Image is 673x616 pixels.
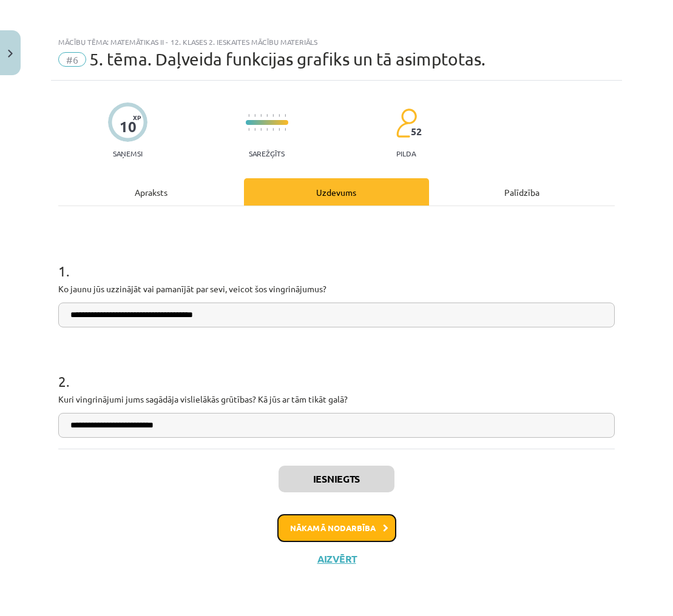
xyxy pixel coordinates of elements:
[8,50,13,58] img: icon-close-lesson-0947bae3869378f0d4975bcd49f059093ad1ed9edebbc8119c70593378902aed.svg
[411,126,422,137] span: 52
[58,393,615,406] p: Kuri vingrinājumi jums sagādāja vislielākās grūtības? Kā jūs ar tām tikāt galā?
[260,128,262,131] img: icon-short-line-57e1e144782c952c97e751825c79c345078a6d821885a25fce030b3d8c18986b.svg
[133,114,141,121] span: XP
[279,466,394,492] button: Iesniegts
[260,114,262,117] img: icon-short-line-57e1e144782c952c97e751825c79c345078a6d821885a25fce030b3d8c18986b.svg
[58,178,244,206] div: Apraksts
[254,114,255,117] img: icon-short-line-57e1e144782c952c97e751825c79c345078a6d821885a25fce030b3d8c18986b.svg
[254,128,255,131] img: icon-short-line-57e1e144782c952c97e751825c79c345078a6d821885a25fce030b3d8c18986b.svg
[314,553,360,565] button: Aizvērt
[279,128,280,131] img: icon-short-line-57e1e144782c952c97e751825c79c345078a6d821885a25fce030b3d8c18986b.svg
[266,114,268,117] img: icon-short-line-57e1e144782c952c97e751825c79c345078a6d821885a25fce030b3d8c18986b.svg
[279,114,280,117] img: icon-short-line-57e1e144782c952c97e751825c79c345078a6d821885a25fce030b3d8c18986b.svg
[89,49,485,69] span: 5. tēma. Daļveida funkcijas grafiks un tā asimptotas.
[285,128,286,131] img: icon-short-line-57e1e144782c952c97e751825c79c345078a6d821885a25fce030b3d8c18986b.svg
[249,149,285,158] p: Sarežģīts
[58,38,615,46] div: Mācību tēma: Matemātikas ii - 12. klases 2. ieskaites mācību materiāls
[120,118,137,135] div: 10
[272,114,274,117] img: icon-short-line-57e1e144782c952c97e751825c79c345078a6d821885a25fce030b3d8c18986b.svg
[277,514,396,542] button: Nākamā nodarbība
[58,352,615,389] h1: 2 .
[396,108,417,138] img: students-c634bb4e5e11cddfef0936a35e636f08e4e9abd3cc4e673bd6f9a4125e45ecb1.svg
[108,149,147,158] p: Saņemsi
[266,128,268,131] img: icon-short-line-57e1e144782c952c97e751825c79c345078a6d821885a25fce030b3d8c18986b.svg
[285,114,286,117] img: icon-short-line-57e1e144782c952c97e751825c79c345078a6d821885a25fce030b3d8c18986b.svg
[58,52,86,67] span: #6
[58,241,615,279] h1: 1 .
[429,178,615,206] div: Palīdzība
[248,128,249,131] img: icon-short-line-57e1e144782c952c97e751825c79c345078a6d821885a25fce030b3d8c18986b.svg
[396,149,416,158] p: pilda
[244,178,430,206] div: Uzdevums
[272,128,274,131] img: icon-short-line-57e1e144782c952c97e751825c79c345078a6d821885a25fce030b3d8c18986b.svg
[58,283,615,295] p: Ko jaunu jūs uzzinājāt vai pamanījāt par sevi, veicot šos vingrinājumus?
[248,114,249,117] img: icon-short-line-57e1e144782c952c97e751825c79c345078a6d821885a25fce030b3d8c18986b.svg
